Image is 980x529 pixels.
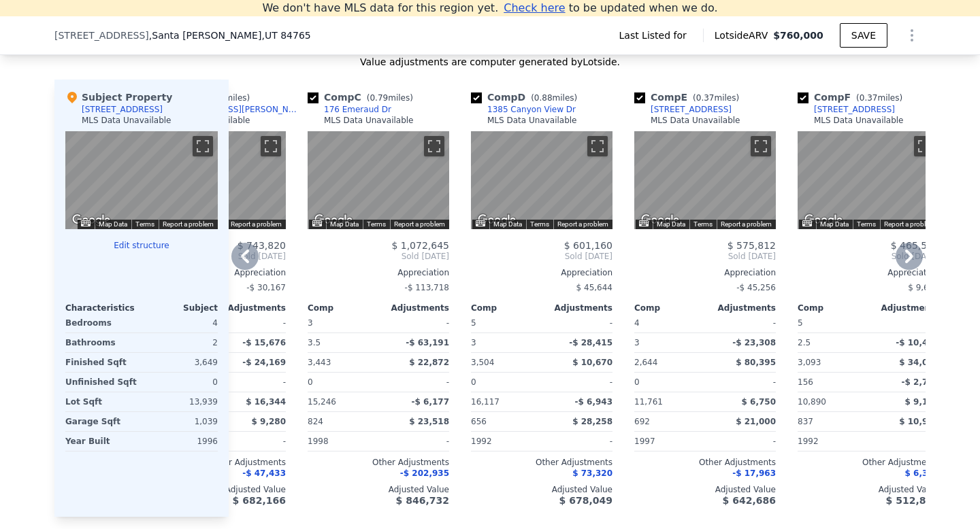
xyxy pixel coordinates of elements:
a: Report a problem [394,220,445,228]
div: Other Adjustments [634,457,776,468]
a: Terms (opens in new tab) [693,220,713,228]
div: Map [798,131,939,229]
div: Street View [65,131,218,229]
div: Adjustments [542,303,612,313]
div: - [218,313,286,332]
span: , UT 84765 [261,30,310,41]
div: Other Adjustments [471,457,612,468]
div: Map [65,131,218,229]
span: $ 10,670 [572,358,612,367]
span: $ 575,812 [728,240,776,251]
div: Adjustments [378,303,449,313]
div: Lot Sqft [65,392,139,411]
div: MLS Data Unavailable [651,115,740,126]
div: Appreciation [634,267,776,278]
div: Bedrooms [65,313,139,332]
div: - [218,432,286,451]
a: 1385 Canyon View Dr [471,104,576,115]
div: Comp C [308,90,419,104]
div: Adjusted Value [471,484,612,495]
span: 3,504 [471,358,494,367]
span: $760,000 [773,30,823,41]
div: - [544,432,612,451]
div: Comp [471,303,542,313]
span: $ 21,000 [736,417,776,426]
img: Google [311,211,356,229]
div: Map [634,131,776,229]
span: $ 682,166 [233,495,286,506]
div: 1385 Canyon View Dr [487,104,576,115]
span: $ 34,052 [899,358,939,367]
div: Value adjustments are computer generated by Lotside . [54,55,926,69]
button: Keyboard shortcuts [312,220,322,226]
span: Sold [DATE] [798,251,939,262]
button: Toggle fullscreen view [587,136,608,156]
span: -$ 63,191 [406,338,449,347]
span: 0.37 [860,93,878,103]
div: 3 [634,333,702,352]
div: Adjusted Value [798,484,939,495]
div: 1992 [798,432,866,451]
span: $ 601,160 [564,240,612,251]
div: 1,039 [144,412,218,431]
div: Appreciation [471,267,612,278]
a: Open this area in Google Maps (opens a new window) [69,211,114,229]
span: 3,443 [308,358,331,367]
button: Map Data [493,220,522,229]
span: $ 45,644 [576,283,612,292]
span: $ 6,750 [742,397,776,407]
div: Street View [798,131,939,229]
span: -$ 47,433 [242,468,286,478]
div: - [708,432,776,451]
div: - [871,313,939,332]
a: Open this area in Google Maps (opens a new window) [638,211,683,229]
a: Terms (opens in new tab) [135,220,154,228]
div: Comp E [634,90,745,104]
div: Comp F [798,90,908,104]
span: Check here [504,1,565,14]
div: 1996 [144,432,218,451]
span: -$ 24,169 [242,358,286,367]
button: Toggle fullscreen view [914,136,934,156]
span: 0 [471,377,476,387]
button: Map Data [657,220,685,229]
span: -$ 45,256 [736,283,776,292]
span: 0 [634,377,640,387]
div: - [544,373,612,392]
span: 692 [634,417,650,426]
span: 5 [798,318,803,328]
div: 1997 [634,432,702,451]
span: Last Listed for [619,29,692,42]
span: $ 80,395 [736,358,776,367]
div: Street View [308,131,449,229]
div: MLS Data Unavailable [487,115,577,126]
span: $ 512,873 [886,495,939,506]
div: Comp [308,303,378,313]
div: 13,939 [144,392,218,411]
div: - [218,373,286,392]
span: [STREET_ADDRESS] [54,29,149,42]
div: 176 Emeraud Dr [324,104,391,115]
button: Map Data [820,220,849,229]
span: ( miles) [687,93,745,103]
a: [STREET_ADDRESS] [798,104,895,115]
span: 10,890 [798,397,826,407]
span: $ 1,072,645 [391,240,449,251]
span: 5 [471,318,476,328]
div: Comp [634,303,705,313]
div: - [381,313,449,332]
span: 656 [471,417,487,426]
div: - [871,432,939,451]
a: Open this area in Google Maps (opens a new window) [801,211,846,229]
div: MLS Data Unavailable [324,115,414,126]
span: 0.88 [534,93,553,103]
img: Google [638,211,683,229]
div: Appreciation [798,267,939,278]
span: Lotside ARV [715,29,773,42]
span: Sold [DATE] [471,251,612,262]
span: -$ 28,415 [569,338,612,347]
a: Report a problem [231,220,282,228]
button: SAVE [840,23,887,48]
span: -$ 30,167 [246,283,286,292]
span: $ 9,280 [252,417,286,426]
